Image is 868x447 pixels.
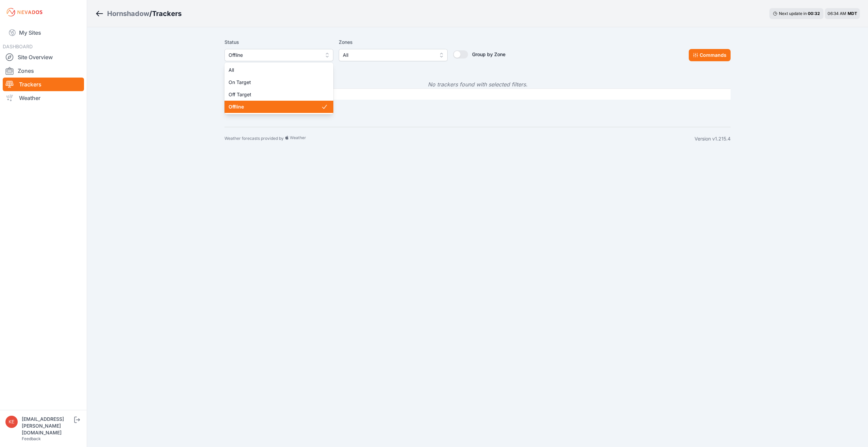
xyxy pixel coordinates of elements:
button: Offline [224,49,333,61]
div: Offline [224,63,333,114]
span: All [229,67,321,73]
span: On Target [229,79,321,86]
span: Off Target [229,91,321,98]
span: Offline [229,51,320,59]
span: Offline [229,103,321,110]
